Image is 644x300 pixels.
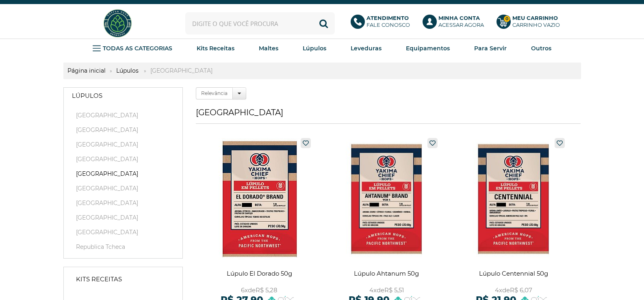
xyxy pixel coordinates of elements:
[72,126,174,134] a: [GEOGRAPHIC_DATA]
[503,15,510,22] strong: 0
[72,184,174,192] a: [GEOGRAPHIC_DATA]
[63,67,110,74] a: Página inicial
[303,42,326,54] a: Lúpulos
[197,42,234,54] a: Kits Receitas
[72,214,174,222] a: [GEOGRAPHIC_DATA]
[512,15,558,21] b: Meu Carrinho
[102,8,133,39] img: Hopfen Haus BrewShop
[68,271,178,287] a: Kits Receitas
[351,42,382,54] a: Leveduras
[72,170,174,178] a: [GEOGRAPHIC_DATA]
[76,275,122,283] strong: Kits Receitas
[312,12,335,35] button: Buscar
[474,42,507,54] a: Para Servir
[259,45,278,52] strong: Maltes
[146,67,217,74] strong: [GEOGRAPHIC_DATA]
[196,87,233,99] label: Relevância
[72,111,174,119] a: [GEOGRAPHIC_DATA]
[72,92,102,100] strong: Lúpulos
[72,243,174,251] a: Republica Tcheca
[196,108,581,124] h1: [GEOGRAPHIC_DATA]
[259,42,278,54] a: Maltes
[531,45,551,52] strong: Outros
[531,42,551,54] a: Outros
[303,45,326,52] strong: Lúpulos
[423,15,488,32] a: Minha ContaAcessar agora
[72,199,174,207] a: [GEOGRAPHIC_DATA]
[93,42,172,54] a: TODAS AS CATEGORIAS
[72,155,174,163] a: [GEOGRAPHIC_DATA]
[72,140,174,149] a: [GEOGRAPHIC_DATA]
[103,45,172,52] strong: TODAS AS CATEGORIAS
[185,12,335,35] input: Digite o que você procura
[72,228,174,236] a: [GEOGRAPHIC_DATA]
[474,45,507,52] strong: Para Servir
[197,45,234,52] strong: Kits Receitas
[112,67,143,74] a: Lúpulos
[512,22,560,28] div: Carrinho Vazio
[406,45,450,52] strong: Equipamentos
[351,45,382,52] strong: Leveduras
[438,15,480,21] b: Minha Conta
[351,15,414,32] a: AtendimentoFale conosco
[64,88,182,104] a: Lúpulos
[366,15,409,21] b: Atendimento
[438,15,484,28] p: Acessar agora
[366,15,410,28] p: Fale conosco
[406,42,450,54] a: Equipamentos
